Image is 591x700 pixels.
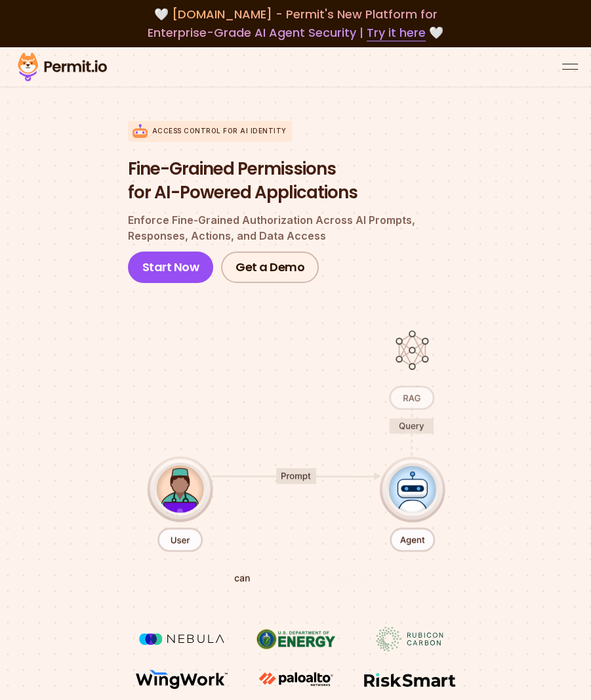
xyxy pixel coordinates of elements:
[562,59,578,75] button: open menu
[152,126,287,136] p: Access control for AI Identity
[361,626,459,651] img: Rubicon
[221,252,319,283] a: Get a Demo
[132,626,231,651] img: Nebula
[128,158,464,205] h1: Fine-Grained Permissions for AI-Powered Applications
[247,667,345,691] img: paloalto
[132,667,231,692] img: Wingwork
[128,252,214,283] a: Start Now
[361,667,459,692] img: Risksmart
[13,5,578,42] div: 🤍 🤍
[247,626,345,651] img: US department of energy
[128,212,464,244] p: Enforce Fine-Grained Authorization Across AI Prompts, Responses, Actions, and Data Access
[13,50,112,84] img: Permit logo
[148,6,438,41] span: [DOMAIN_NAME] - Permit's New Platform for Enterprise-Grade AI Agent Security |
[367,24,426,41] a: Try it here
